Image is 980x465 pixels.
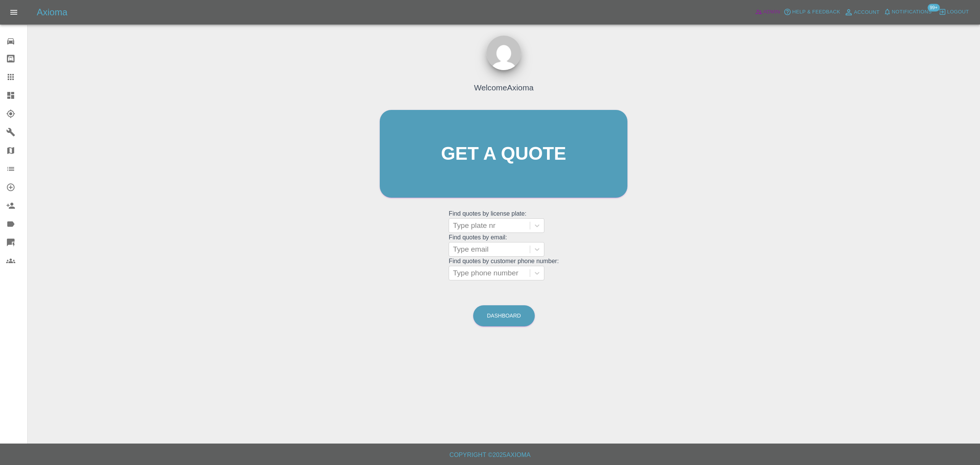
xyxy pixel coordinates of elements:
a: Account [842,6,882,18]
button: Logout [937,6,971,18]
span: Admin [763,8,780,16]
h5: Axioma [37,6,67,18]
button: Notifications [882,6,934,18]
span: Notifications [892,8,932,16]
span: Account [854,8,880,17]
grid: Find quotes by license plate: [449,210,559,233]
img: ... [487,36,521,70]
grid: Find quotes by customer phone number: [449,258,559,280]
button: Help & Feedback [782,6,842,18]
a: Dashboard [473,305,535,326]
button: Open drawer [5,3,23,21]
span: 99+ [928,4,940,11]
span: Logout [947,8,969,16]
a: Get a quote [380,110,627,198]
grid: Find quotes by email: [449,234,559,257]
span: Help & Feedback [792,8,840,16]
h6: Copyright © 2025 Axioma [6,450,974,460]
a: Admin [753,6,782,18]
h4: Welcome Axioma [474,82,534,93]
